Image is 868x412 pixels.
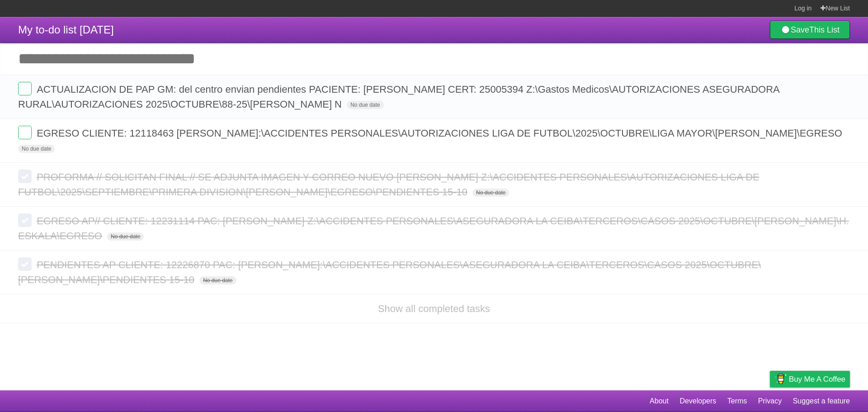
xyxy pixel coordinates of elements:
span: PROFORMA // SOLICITAN FINAL // SE ADJUNTA IMAGEN Y CORREO NUEVO [PERSON_NAME] Z:\ACCIDENTES PERSO... [18,171,759,198]
a: Show all completed tasks [378,303,490,314]
span: PENDIENTES AP CLIENTE: 12226870 PAC: [PERSON_NAME]:\ACCIDENTES PERSONALES\ASEGURADORA LA CEIBA\TE... [18,259,761,285]
label: Done [18,257,32,271]
label: Done [18,82,32,95]
span: No due date [18,145,55,153]
span: ACTUALIZACION DE PAP GM: del centro envian pendientes PACIENTE: [PERSON_NAME] CERT: 25005394 Z:\G... [18,84,779,110]
span: My to-do list [DATE] [18,24,114,36]
span: EGRESO CLIENTE: 12118463 [PERSON_NAME]:\ACCIDENTES PERSONALES\AUTORIZACIONES LIGA DE FUTBOL\2025\... [37,128,844,139]
span: No due date [472,189,509,197]
b: This List [809,25,840,34]
span: No due date [107,232,144,241]
label: Done [18,170,32,183]
label: Done [18,126,32,139]
span: EGRESO AP// CLIENTE: 12231114 PAC: [PERSON_NAME] Z:\ACCIDENTES PERSONALES\ASEGURADORA LA CEIBA\TE... [18,215,849,242]
a: About [650,393,669,410]
a: Buy me a coffee [770,371,850,388]
a: Terms [727,393,747,410]
span: No due date [347,101,383,109]
label: Done [18,213,32,227]
img: Buy me a coffee [774,371,787,387]
span: No due date [199,276,236,284]
a: SaveThis List [770,21,850,39]
a: Suggest a feature [793,393,850,410]
a: Developers [679,393,716,410]
span: Buy me a coffee [789,371,845,387]
a: Privacy [758,393,782,410]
